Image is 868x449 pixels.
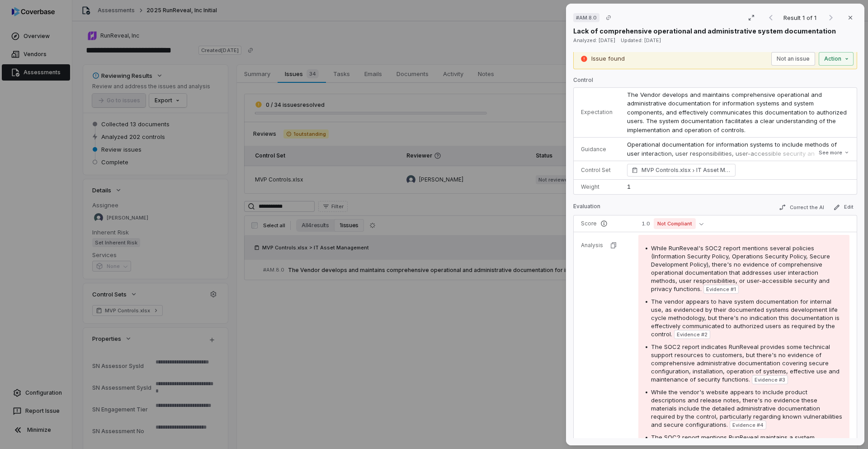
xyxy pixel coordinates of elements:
[651,244,830,292] span: While RunReveal's SOC2 report mentions several policies (Information Security Policy, Operations ...
[755,376,785,383] span: Evidence # 3
[651,343,840,383] span: The SOC2 report indicates RunReveal provides some technical support resources to customers, but t...
[581,109,613,116] p: Expectation
[651,298,840,338] span: The vendor appears to have system documentation for internal use, as evidenced by their documente...
[830,202,857,213] button: Edit
[819,52,854,66] button: Action
[573,37,615,43] span: Analyzed: [DATE]
[732,421,764,429] span: Evidence # 4
[581,183,613,191] p: Weight
[581,167,613,174] p: Control Set
[775,202,828,213] button: Correct the AI
[573,76,857,87] p: Control
[816,144,852,161] button: See more
[581,242,603,249] p: Analysis
[627,183,631,190] span: 1
[621,37,661,43] span: Updated: [DATE]
[638,218,707,229] button: 1.0Not Compliant
[600,10,617,26] button: Copy link
[706,286,736,293] span: Evidence # 1
[677,331,708,338] span: Evidence # 2
[581,220,624,227] p: Score
[581,146,613,153] p: Guidance
[627,91,849,134] span: The Vendor develops and maintains comprehensive operational and administrative documentation for ...
[651,388,842,428] span: While the vendor's website appears to include product descriptions and release notes, there's no ...
[573,26,836,36] p: Lack of comprehensive operational and administrative system documentation
[627,140,849,193] p: Operational documentation for information systems to include methods of user interaction, user re...
[654,218,696,229] span: Not Compliant
[591,54,625,63] p: Issue found
[783,13,818,23] p: Result 1 of 1
[642,166,731,175] span: MVP Controls.xlsx IT Asset Management
[573,203,600,214] p: Evaluation
[576,14,597,21] span: # AM.8.0
[771,52,815,66] button: Not an issue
